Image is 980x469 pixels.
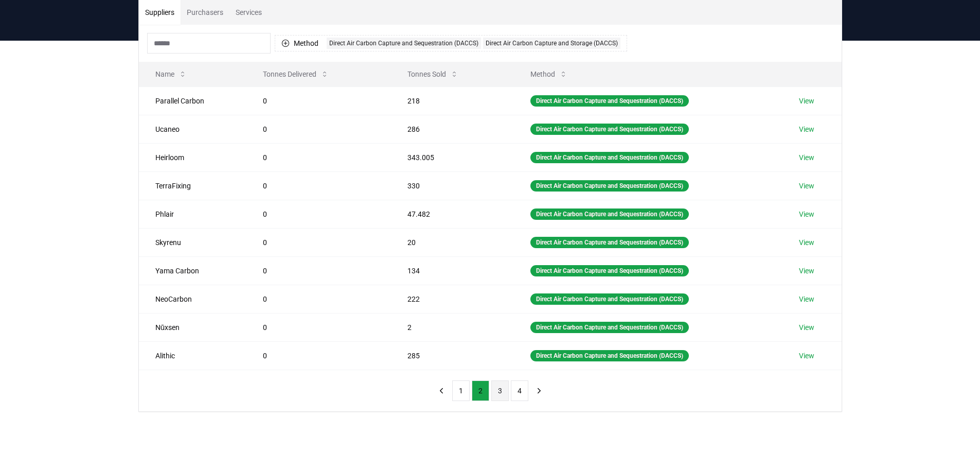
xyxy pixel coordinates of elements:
[246,86,391,115] td: 0
[530,152,689,163] div: Direct Air Carbon Capture and Sequestration (DACCS)
[139,143,247,171] td: Heirloom
[391,285,514,313] td: 222
[391,228,514,256] td: 20
[530,124,689,135] div: Direct Air Carbon Capture and Sequestration (DACCS)
[483,38,620,49] div: Direct Air Carbon Capture and Storage (DACCS)
[139,313,247,341] td: Nūxsen
[472,380,489,401] button: 2
[491,380,509,401] button: 3
[391,143,514,171] td: 343.005
[246,171,391,200] td: 0
[246,143,391,171] td: 0
[391,86,514,115] td: 218
[511,380,528,401] button: 4
[246,341,391,370] td: 0
[530,265,689,276] div: Direct Air Carbon Capture and Sequestration (DACCS)
[799,266,814,276] a: View
[530,95,689,107] div: Direct Air Carbon Capture and Sequestration (DACCS)
[799,322,814,333] a: View
[530,237,689,248] div: Direct Air Carbon Capture and Sequestration (DACCS)
[246,285,391,313] td: 0
[139,341,247,370] td: Alithic
[452,380,470,401] button: 1
[530,380,548,401] button: next page
[139,200,247,228] td: Phlair
[522,64,576,84] button: Method
[246,228,391,256] td: 0
[139,86,247,115] td: Parallel Carbon
[147,64,195,84] button: Name
[391,115,514,143] td: 286
[391,341,514,370] td: 285
[799,124,814,134] a: View
[391,313,514,341] td: 2
[399,64,467,84] button: Tonnes Sold
[139,285,247,313] td: NeoCarbon
[246,115,391,143] td: 0
[139,256,247,285] td: Yama Carbon
[255,64,337,84] button: Tonnes Delivered
[391,256,514,285] td: 134
[530,209,689,220] div: Direct Air Carbon Capture and Sequestration (DACCS)
[246,256,391,285] td: 0
[391,200,514,228] td: 47.482
[139,228,247,256] td: Skyrenu
[327,38,481,49] div: Direct Air Carbon Capture and Sequestration (DACCS)
[275,35,627,51] button: MethodDirect Air Carbon Capture and Sequestration (DACCS)Direct Air Carbon Capture and Storage (D...
[391,171,514,200] td: 330
[246,313,391,341] td: 0
[530,293,689,305] div: Direct Air Carbon Capture and Sequestration (DACCS)
[799,351,814,361] a: View
[799,237,814,248] a: View
[799,181,814,191] a: View
[530,180,689,192] div: Direct Air Carbon Capture and Sequestration (DACCS)
[139,115,247,143] td: Ucaneo
[530,350,689,361] div: Direct Air Carbon Capture and Sequestration (DACCS)
[799,152,814,163] a: View
[139,171,247,200] td: TerraFixing
[246,200,391,228] td: 0
[799,96,814,106] a: View
[433,380,450,401] button: previous page
[799,294,814,304] a: View
[530,322,689,333] div: Direct Air Carbon Capture and Sequestration (DACCS)
[799,209,814,219] a: View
